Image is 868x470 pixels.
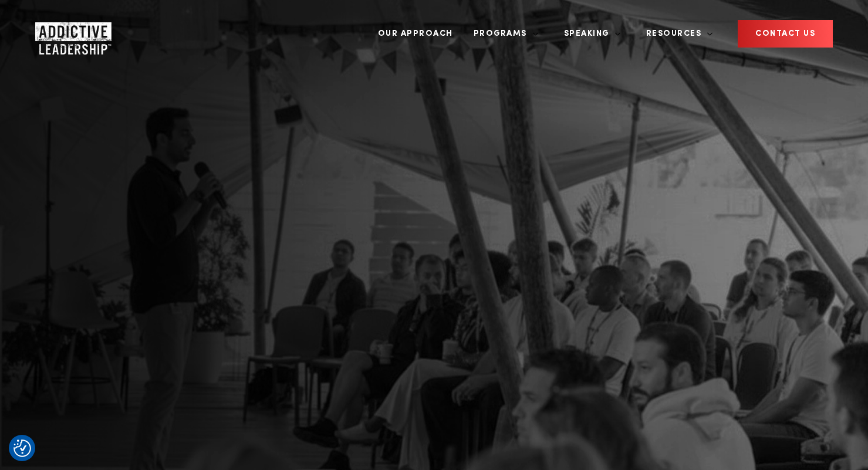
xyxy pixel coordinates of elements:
a: Home [35,22,106,46]
a: CONTACT US [738,20,833,48]
a: Our Approach [369,12,462,56]
a: Speaking [555,12,621,56]
a: Resources [637,12,714,56]
button: Consent Preferences [13,439,31,457]
a: Programs [465,12,539,56]
img: Revisit consent button [13,439,31,457]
